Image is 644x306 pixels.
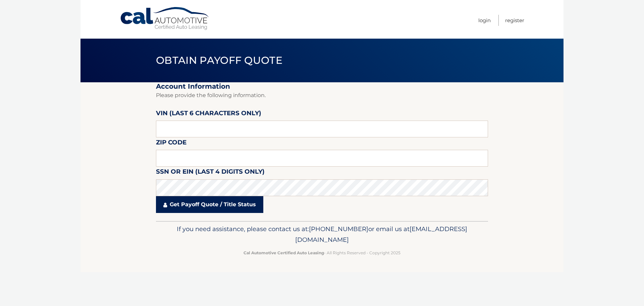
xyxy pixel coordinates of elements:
[156,137,186,150] label: Zip Code
[156,108,261,121] label: VIN (last 6 characters only)
[244,250,324,255] strong: Cal Automotive Certified Auto Leasing
[120,7,210,31] a: Cal Automotive
[478,15,491,26] a: Login
[160,249,484,256] p: - All Rights Reserved - Copyright 2025
[309,225,368,233] span: [PHONE_NUMBER]
[156,91,488,100] p: Please provide the following information.
[156,167,265,179] label: SSN or EIN (last 4 digits only)
[505,15,524,26] a: Register
[156,54,282,67] span: Obtain Payoff Quote
[156,196,263,213] a: Get Payoff Quote / Title Status
[160,224,484,245] p: If you need assistance, please contact us at: or email us at
[156,82,488,91] h2: Account Information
